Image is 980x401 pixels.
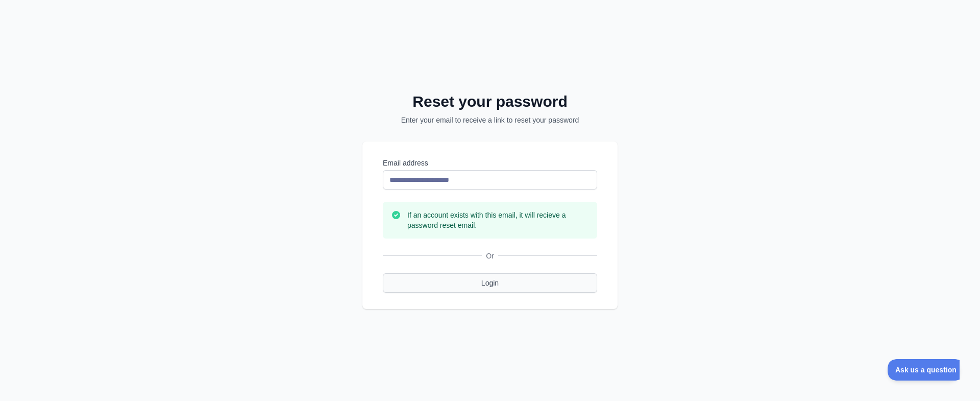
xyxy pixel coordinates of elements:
h2: Reset your password [376,92,604,111]
h3: If an account exists with this email, it will recieve a password reset email. [407,210,589,230]
span: Or [482,251,498,261]
iframe: Toggle Customer Support [888,359,960,381]
label: Email address [383,158,597,168]
p: Enter your email to receive a link to reset your password [376,115,604,125]
a: Login [383,273,597,293]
